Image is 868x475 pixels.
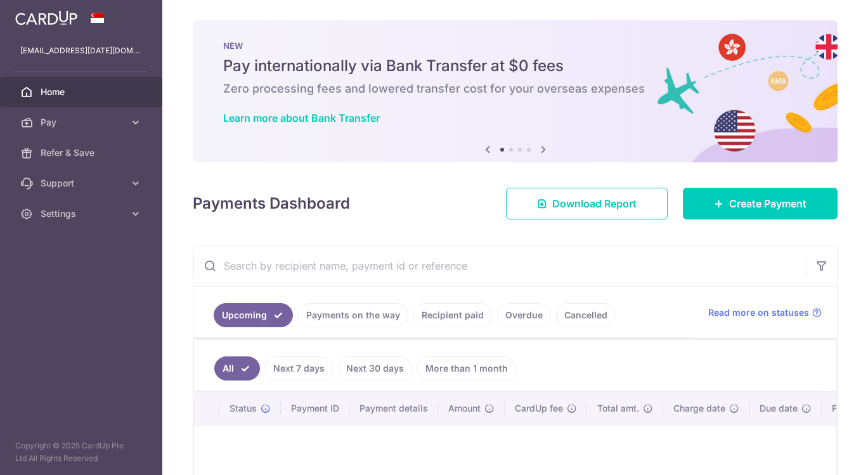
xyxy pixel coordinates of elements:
a: Next 30 days [338,356,412,381]
th: Payment ID [281,392,349,425]
h6: Zero processing fees and lowered transfer cost for your overseas expenses [223,81,807,96]
img: Bank transfer banner [193,20,838,162]
span: Total amt. [597,402,639,415]
a: Cancelled [556,303,616,327]
a: Download Report [506,188,668,219]
span: CardUp fee [515,402,563,415]
span: Amount [448,402,481,415]
span: Status [230,402,257,415]
input: Search by recipient name, payment id or reference [193,245,806,286]
img: CardUp [15,10,77,25]
span: Read more on statuses [708,306,809,319]
h5: Pay internationally via Bank Transfer at $0 fees [223,56,807,76]
p: [EMAIL_ADDRESS][DATE][DOMAIN_NAME] [20,44,142,57]
a: Read more on statuses [708,306,822,319]
span: Refer & Save [41,146,124,159]
span: Create Payment [729,196,806,211]
a: Next 7 days [265,356,333,381]
span: Download Report [552,196,637,211]
span: Charge date [673,402,725,415]
p: NEW [223,41,807,51]
h4: Payments Dashboard [193,192,350,215]
a: Create Payment [683,188,838,219]
a: Overdue [497,303,551,327]
span: Pay [41,116,124,129]
span: Support [41,177,124,190]
a: Upcoming [214,303,293,327]
span: Settings [41,207,124,220]
span: Due date [760,402,798,415]
span: Home [41,86,124,98]
th: Payment details [349,392,438,425]
a: More than 1 month [417,356,516,381]
a: Recipient paid [413,303,492,327]
a: Payments on the way [298,303,408,327]
a: Learn more about Bank Transfer [223,112,380,124]
a: All [214,356,260,381]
